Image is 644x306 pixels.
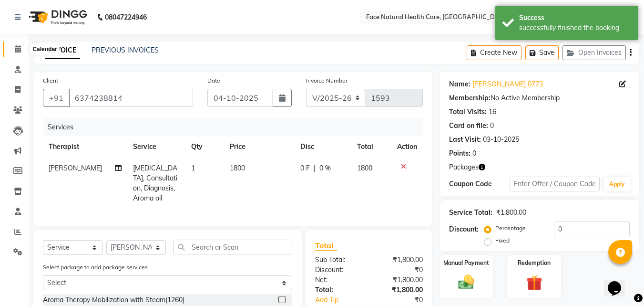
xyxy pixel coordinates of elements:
[495,224,526,232] label: Percentage
[449,135,481,145] div: Last Visit:
[351,136,392,158] th: Total
[319,163,331,173] span: 0 %
[357,164,372,172] span: 1800
[495,236,510,245] label: Fixed
[30,43,59,55] div: Calendar
[43,89,70,107] button: +91
[521,273,547,293] img: _gift.svg
[127,136,185,158] th: Service
[449,148,470,158] div: Points:
[369,255,430,265] div: ₹1,800.00
[483,135,519,145] div: 03-10-2025
[300,163,310,173] span: 0 F
[449,107,487,117] div: Total Visits:
[562,45,626,60] button: Open Invoices
[314,163,316,173] span: |
[24,4,90,31] img: logo
[489,107,496,117] div: 16
[604,268,634,296] iframe: chat widget
[449,162,479,172] span: Packages
[603,177,631,191] button: Apply
[105,4,147,31] b: 08047224946
[185,136,224,158] th: Qty
[449,79,470,89] div: Name:
[369,265,430,275] div: ₹0
[44,118,430,136] div: Services
[449,179,509,189] div: Coupon Code
[472,79,543,89] a: [PERSON_NAME] 0773
[43,263,148,272] label: Select package to add package services
[467,45,521,60] button: Create New
[369,275,430,285] div: ₹1,800.00
[519,13,631,23] div: Success
[306,76,348,85] label: Invoice Number
[443,259,489,267] label: Manual Payment
[391,136,423,158] th: Action
[496,208,526,218] div: ₹1,800.00
[173,240,292,254] input: Search or Scan
[295,136,351,158] th: Disc
[69,89,193,107] input: Search by Name/Mobile/Email/Code
[308,285,369,295] div: Total:
[449,93,630,103] div: No Active Membership
[453,273,479,291] img: _cash.svg
[308,275,369,285] div: Net:
[449,208,492,218] div: Service Total:
[49,164,102,172] span: [PERSON_NAME]
[308,255,369,265] div: Sub Total:
[518,259,551,267] label: Redemption
[133,164,177,202] span: [MEDICAL_DATA], Consultation, Diagnosis, Aroma oil
[449,93,491,103] div: Membership:
[519,23,631,33] div: successfully finished the booking
[490,121,494,131] div: 0
[510,177,600,191] input: Enter Offer / Coupon Code
[43,295,184,305] div: Aroma Therapy Mobilization with Steam(1260)
[449,224,479,234] div: Discount:
[369,285,430,295] div: ₹1,800.00
[449,121,488,131] div: Card on file:
[472,148,476,158] div: 0
[308,295,379,305] a: Add Tip
[43,76,58,85] label: Client
[379,295,430,305] div: ₹0
[525,45,559,60] button: Save
[43,136,127,158] th: Therapist
[92,46,159,54] a: PREVIOUS INVOICES
[191,164,195,172] span: 1
[308,265,369,275] div: Discount:
[230,164,245,172] span: 1800
[207,76,220,85] label: Date
[224,136,295,158] th: Price
[315,241,337,251] span: Total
